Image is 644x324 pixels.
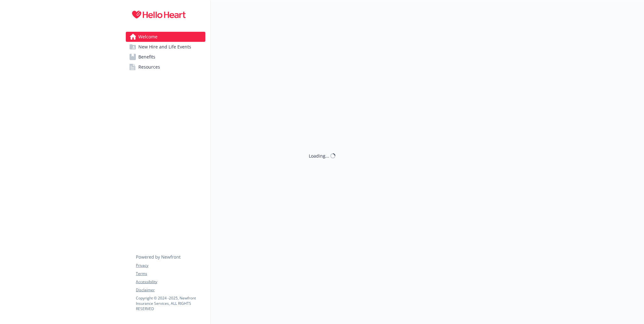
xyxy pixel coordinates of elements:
a: Terms [136,271,205,277]
a: Benefits [126,52,205,62]
a: Disclaimer [136,287,205,293]
p: Copyright © 2024 - 2025 , Newfront Insurance Services, ALL RIGHTS RESERVED [136,295,205,311]
a: Privacy [136,263,205,268]
span: Welcome [138,32,158,42]
span: Benefits [138,52,155,62]
a: Resources [126,62,205,72]
span: New Hire and Life Events [138,42,191,52]
a: New Hire and Life Events [126,42,205,52]
a: Accessibility [136,279,205,285]
div: Loading... [309,153,329,159]
a: Welcome [126,32,205,42]
span: Resources [138,62,160,72]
